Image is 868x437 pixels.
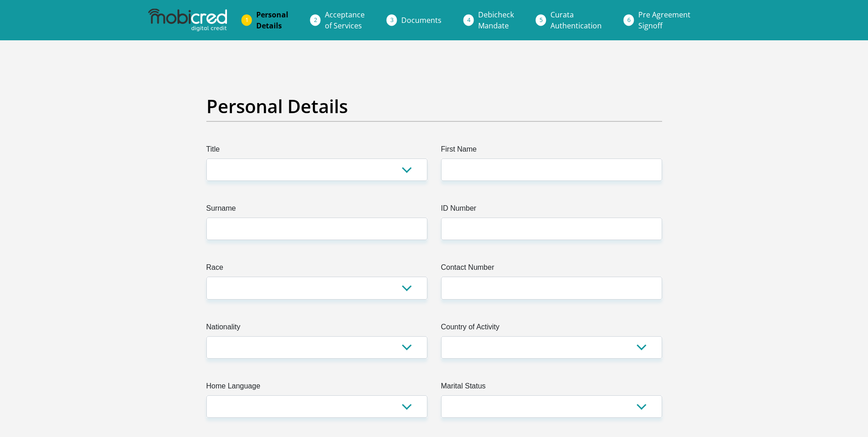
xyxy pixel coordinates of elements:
label: First Name [441,144,662,158]
span: Personal Details [256,10,288,31]
input: First Name [441,158,662,181]
a: Documents [394,11,449,29]
label: Home Language [206,381,427,395]
input: Contact Number [441,277,662,299]
a: PersonalDetails [249,5,296,35]
a: DebicheckMandate [471,5,521,35]
span: Pre Agreement Signoff [638,10,690,31]
span: Curata Authentication [550,10,602,31]
label: Marital Status [441,381,662,395]
label: Country of Activity [441,322,662,336]
input: ID Number [441,218,662,240]
label: Contact Number [441,262,662,277]
span: Acceptance of Services [325,10,365,31]
img: mobicred logo [148,9,227,32]
a: CurataAuthentication [543,5,609,35]
a: Pre AgreementSignoff [631,5,698,35]
span: Debicheck Mandate [478,10,514,31]
span: Documents [401,15,442,25]
label: Nationality [206,322,427,336]
h2: Personal Details [206,95,662,117]
label: Race [206,262,427,277]
input: Surname [206,218,427,240]
label: ID Number [441,203,662,218]
label: Surname [206,203,427,218]
a: Acceptanceof Services [318,5,372,35]
label: Title [206,144,427,158]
